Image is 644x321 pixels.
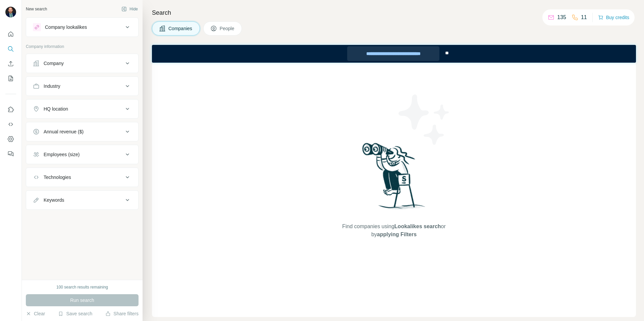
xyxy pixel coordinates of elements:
button: Save search [58,310,92,317]
iframe: Banner [152,45,636,63]
div: HQ location [44,106,68,112]
img: Surfe Illustration - Stars [394,89,454,150]
button: Enrich CSV [5,58,16,70]
div: Technologies [44,174,71,181]
button: Employees (size) [26,146,138,163]
button: Quick start [5,28,16,40]
span: Find companies using or by [340,222,447,239]
img: Avatar [5,7,16,17]
span: People [220,25,235,32]
div: Company [44,60,64,67]
div: Industry [44,83,60,89]
button: Use Surfe on LinkedIn [5,104,16,116]
button: Clear [26,310,45,317]
button: HQ location [26,101,138,117]
span: Companies [168,25,193,32]
button: Company [26,55,138,71]
button: Share filters [105,310,139,317]
span: applying Filters [377,232,417,237]
button: Annual revenue ($) [26,124,138,140]
button: Search [5,43,16,55]
img: Surfe Illustration - Woman searching with binoculars [359,141,429,216]
button: Use Surfe API [5,118,16,130]
button: My lists [5,72,16,84]
button: Technologies [26,169,138,185]
p: 135 [557,13,566,21]
span: Lookalikes search [394,223,441,229]
p: 11 [581,13,587,21]
div: New search [26,6,47,12]
button: Buy credits [598,13,629,22]
button: Industry [26,78,138,94]
div: Company lookalikes [45,24,87,30]
button: Feedback [5,148,16,160]
button: Hide [117,4,143,14]
div: Annual revenue ($) [44,128,84,135]
button: Keywords [26,192,138,208]
h4: Search [152,8,636,17]
div: Employees (size) [44,151,79,158]
button: Dashboard [5,133,16,145]
p: Company information [26,44,139,50]
div: 100 search results remaining [56,284,108,290]
button: Company lookalikes [26,19,138,35]
div: Keywords [44,197,64,203]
